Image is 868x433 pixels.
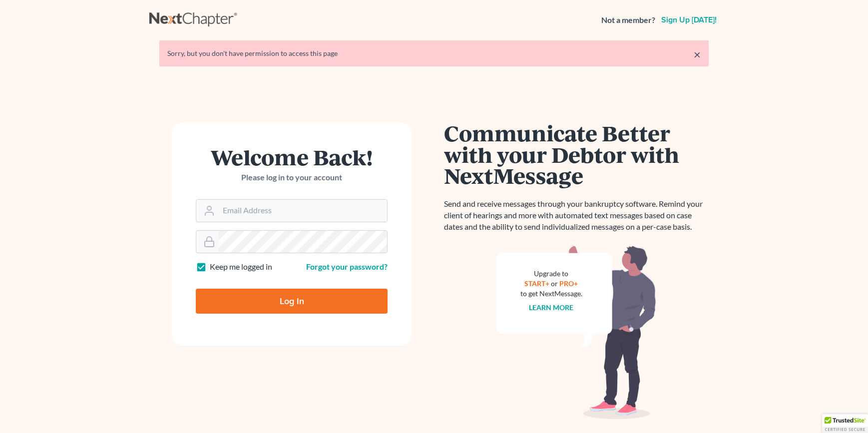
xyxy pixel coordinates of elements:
[444,198,709,233] p: Send and receive messages through your bankruptcy software. Remind your client of hearings and mo...
[601,14,655,26] strong: Not a member?
[219,200,387,222] input: Email Address
[560,279,578,288] a: PRO+
[694,48,701,60] a: ×
[306,262,388,271] a: Forgot your password?
[196,146,388,168] h1: Welcome Back!
[496,245,656,420] img: nextmessage_bg-59042aed3d76b12b5cd301f8e5b87938c9018125f34e5fa2b7a6b67550977c72.svg
[520,289,582,299] div: to get NextMessage.
[167,48,701,58] div: Sorry, but you don't have permission to access this page
[659,16,719,24] a: Sign up [DATE]!
[444,122,709,186] h1: Communicate Better with your Debtor with NextMessage
[196,172,388,183] p: Please log in to your account
[551,279,558,288] span: or
[520,269,582,279] div: Upgrade to
[529,303,574,312] a: Learn more
[210,261,272,273] label: Keep me logged in
[196,289,388,314] input: Log In
[525,279,550,288] a: START+
[822,414,868,433] div: TrustedSite Certified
